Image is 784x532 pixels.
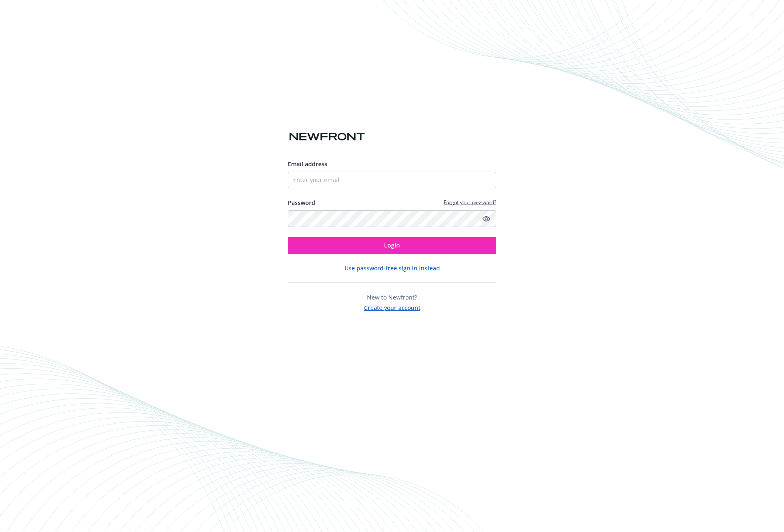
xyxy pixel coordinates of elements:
span: Email address [288,160,327,168]
input: Enter your email [288,172,496,188]
button: Use password-free sign in instead [344,264,440,272]
input: Enter your password [288,210,496,227]
label: Password [288,198,315,207]
button: Login [288,237,496,254]
a: Show password [481,214,491,224]
button: Create your account [364,302,420,312]
span: Login [384,241,400,249]
span: New to Newfront? [367,293,417,301]
img: Newfront logo [288,130,367,144]
a: Forgot your password? [444,199,496,206]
